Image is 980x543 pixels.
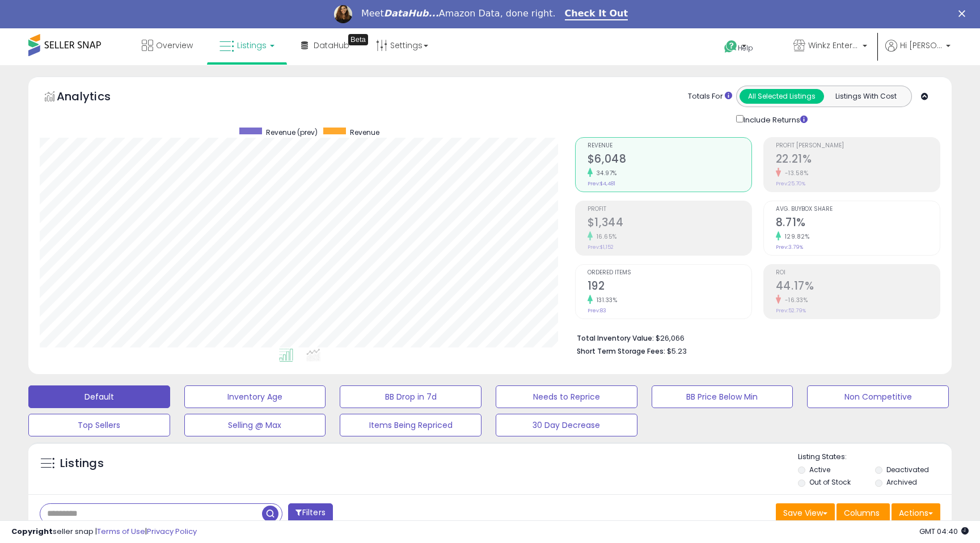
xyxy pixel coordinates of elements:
span: Listings [237,40,267,51]
a: Privacy Policy [147,526,197,537]
button: BB Price Below Min [652,385,793,408]
button: Items Being Repriced [340,414,481,436]
span: 2025-09-6 04:40 GMT [919,526,969,537]
label: Out of Stock [809,477,851,487]
span: Winkz Enterprises [808,40,859,51]
h2: 8.71% [776,216,940,231]
small: Prev: 52.79% [776,307,806,314]
span: Help [738,43,753,53]
small: Prev: 3.79% [776,244,803,251]
span: DataHub [314,40,349,51]
button: BB Drop in 7d [340,385,481,408]
img: Profile image for Georgie [334,5,352,23]
span: Overview [156,40,193,51]
button: All Selected Listings [740,89,824,104]
h2: 22.21% [776,152,940,168]
i: DataHub... [384,8,439,19]
span: Revenue [588,143,751,149]
label: Active [809,465,830,474]
small: 129.82% [781,232,810,241]
p: Listing States: [798,452,951,463]
a: Help [715,31,775,65]
button: Top Sellers [28,414,170,436]
small: 34.97% [593,169,617,177]
h5: Listings [60,456,104,472]
a: Hi [PERSON_NAME] [885,40,951,65]
span: Revenue [350,128,379,137]
b: Total Inventory Value: [577,333,654,343]
h2: 192 [588,279,751,295]
button: Non Competitive [807,385,949,408]
small: Prev: $1,152 [588,244,614,251]
a: Overview [133,28,201,62]
h5: Analytics [57,88,133,107]
h2: 44.17% [776,279,940,295]
small: -13.58% [781,169,809,177]
div: Tooltip anchor [348,34,368,45]
a: Listings [211,28,283,62]
small: Prev: 83 [588,307,606,314]
label: Deactivated [886,465,929,474]
button: Needs to Reprice [496,385,637,408]
a: Settings [367,28,437,62]
div: seller snap | | [11,527,197,537]
div: Include Returns [728,113,821,126]
a: Check It Out [565,8,628,20]
label: Archived [886,477,917,487]
button: Actions [892,503,940,523]
a: Winkz Enterprises [785,28,876,65]
strong: Copyright [11,526,53,537]
span: Hi [PERSON_NAME] [900,40,943,51]
span: Ordered Items [588,270,751,276]
button: Inventory Age [184,385,326,408]
small: -16.33% [781,296,808,304]
i: Get Help [724,40,738,54]
small: Prev: 25.70% [776,180,805,187]
span: Profit [588,206,751,213]
span: Revenue (prev) [266,128,318,137]
b: Short Term Storage Fees: [577,346,665,356]
button: 30 Day Decrease [496,414,637,436]
div: Close [958,10,970,17]
a: DataHub [293,28,358,62]
h2: $1,344 [588,216,751,231]
span: Profit [PERSON_NAME] [776,143,940,149]
button: Listings With Cost [823,89,908,104]
button: Filters [288,503,332,523]
button: Default [28,385,170,408]
button: Save View [776,503,835,523]
button: Selling @ Max [184,414,326,436]
small: 16.65% [593,232,617,241]
div: Meet Amazon Data, done right. [361,8,556,19]
li: $26,066 [577,330,932,344]
div: Totals For [688,91,732,102]
small: Prev: $4,481 [588,180,615,187]
h2: $6,048 [588,152,751,168]
a: Terms of Use [97,526,145,537]
button: Columns [837,503,890,523]
small: 131.33% [593,296,618,304]
span: ROI [776,270,940,276]
span: Avg. Buybox Share [776,206,940,213]
span: Columns [844,507,880,519]
span: $5.23 [667,346,687,357]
